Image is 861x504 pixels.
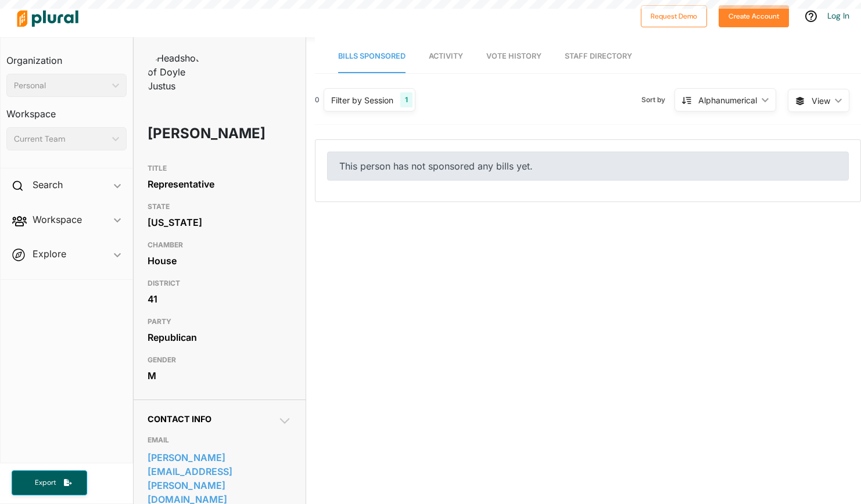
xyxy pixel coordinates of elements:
div: This person has not sponsored any bills yet. [327,152,849,181]
a: Vote History [486,40,541,73]
img: Headshot of Doyle Justus [148,51,206,93]
h3: Organization [6,44,127,69]
div: Personal [14,80,107,92]
div: 41 [148,290,292,308]
h3: TITLE [148,161,292,175]
a: Log In [827,10,849,21]
span: Bills Sponsored [338,52,406,60]
h1: [PERSON_NAME] [148,116,234,151]
div: Alphanumerical [698,94,757,106]
h3: STATE [148,200,292,214]
div: M [148,367,292,384]
span: Activity [429,52,463,60]
span: Sort by [641,95,675,105]
a: Create Account [719,9,789,21]
button: Create Account [719,5,789,27]
a: Bills Sponsored [338,40,406,73]
h3: GENDER [148,353,292,367]
h3: DISTRICT [148,276,292,290]
span: View [812,95,830,107]
h3: PARTY [148,315,292,329]
h2: Search [33,178,63,191]
h3: CHAMBER [148,238,292,252]
div: [US_STATE] [148,214,292,231]
h3: EMAIL [148,433,292,447]
div: Current Team [14,133,107,145]
a: Activity [429,40,463,73]
span: Export [27,478,64,488]
span: Vote History [486,52,541,60]
div: Filter by Session [331,94,393,106]
a: Staff Directory [565,40,632,73]
h3: Workspace [6,97,127,123]
span: Contact Info [148,414,211,424]
div: 1 [400,92,412,107]
a: Request Demo [641,9,707,21]
button: Request Demo [641,5,707,27]
div: 0 [315,95,320,105]
button: Export [12,470,87,495]
div: Republican [148,329,292,346]
div: Representative [148,175,292,193]
div: House [148,252,292,269]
